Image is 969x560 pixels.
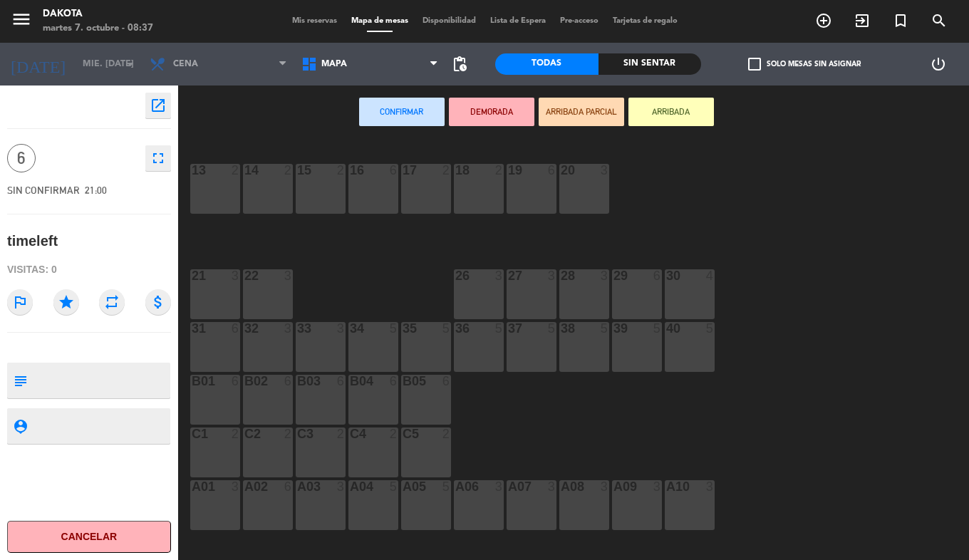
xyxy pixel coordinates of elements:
[7,257,171,282] div: Visitas: 0
[601,269,609,282] div: 3
[442,322,451,335] div: 5
[337,480,346,493] div: 3
[666,480,667,493] div: A10
[232,375,240,388] div: 6
[359,98,445,126] button: Confirmar
[601,164,609,177] div: 3
[508,322,509,335] div: 37
[390,322,398,335] div: 5
[145,145,171,171] button: fullscreen
[606,17,685,25] span: Tarjetas de regalo
[561,322,561,335] div: 38
[284,269,293,282] div: 3
[284,480,293,493] div: 6
[11,9,32,35] button: menu
[145,289,171,315] i: attach_money
[122,56,139,73] i: arrow_drop_down
[442,164,451,177] div: 2
[442,427,451,440] div: 2
[892,12,909,29] i: turned_in_not
[548,480,556,493] div: 3
[232,427,240,440] div: 2
[706,269,715,282] div: 4
[442,480,451,493] div: 5
[7,185,80,196] span: SIN CONFIRMAR
[748,58,861,71] label: Solo mesas sin asignar
[451,56,468,73] span: pending_actions
[390,375,398,388] div: 6
[653,322,662,335] div: 5
[284,164,293,177] div: 2
[666,322,667,335] div: 40
[508,269,509,282] div: 27
[7,229,58,253] div: timeleft
[508,480,509,493] div: A07
[284,427,293,440] div: 2
[613,269,614,282] div: 29
[150,150,167,167] i: fullscreen
[601,480,609,493] div: 3
[337,375,346,388] div: 6
[145,93,171,118] button: open_in_new
[285,17,344,25] span: Mis reservas
[561,269,561,282] div: 28
[12,373,28,388] i: subject
[232,480,240,493] div: 3
[815,12,832,29] i: add_circle_outline
[930,56,947,73] i: power_settings_new
[85,185,107,196] span: 21:00
[508,164,509,177] div: 19
[495,322,504,335] div: 5
[598,53,702,75] div: Sin sentar
[706,480,715,493] div: 3
[601,322,609,335] div: 5
[628,98,714,126] button: ARRIBADA
[12,418,28,434] i: person_pin
[43,21,153,36] div: martes 7. octubre - 08:37
[390,164,398,177] div: 6
[321,59,347,69] span: Mapa
[150,97,167,114] i: open_in_new
[344,17,415,25] span: Mapa de mesas
[284,322,293,335] div: 3
[284,375,293,388] div: 6
[53,289,79,315] i: star
[232,269,240,282] div: 3
[548,269,556,282] div: 3
[548,322,556,335] div: 5
[931,12,948,29] i: search
[337,164,346,177] div: 2
[232,322,240,335] div: 6
[561,480,561,493] div: A08
[495,480,504,493] div: 3
[613,480,614,493] div: A09
[390,480,398,493] div: 5
[43,7,153,21] div: Dakota
[748,58,761,71] span: check_box_outline_blank
[495,164,504,177] div: 2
